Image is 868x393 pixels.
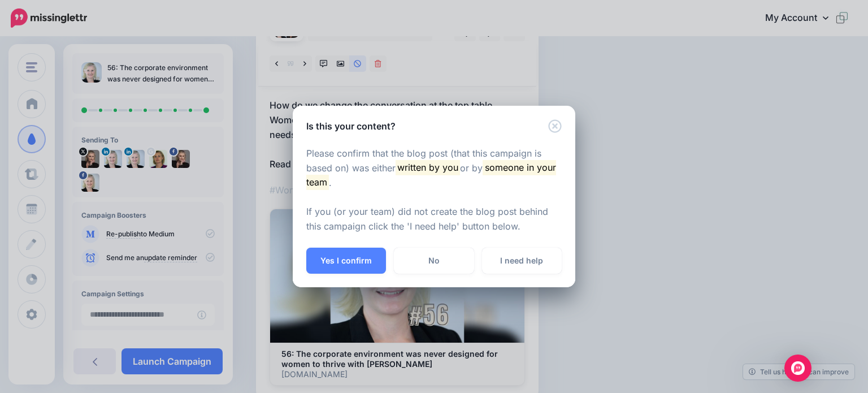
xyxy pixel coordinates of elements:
[306,119,396,133] h5: Is this your content?
[396,160,460,175] mark: written by you
[482,248,562,274] a: I need help
[306,248,386,274] button: Yes I confirm
[548,119,562,133] button: Close
[306,160,556,189] mark: someone in your team
[784,355,811,382] div: Open Intercom Messenger
[394,248,474,274] a: No
[306,146,562,235] p: Please confirm that the blog post (that this campaign is based on) was either or by . If you (or ...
